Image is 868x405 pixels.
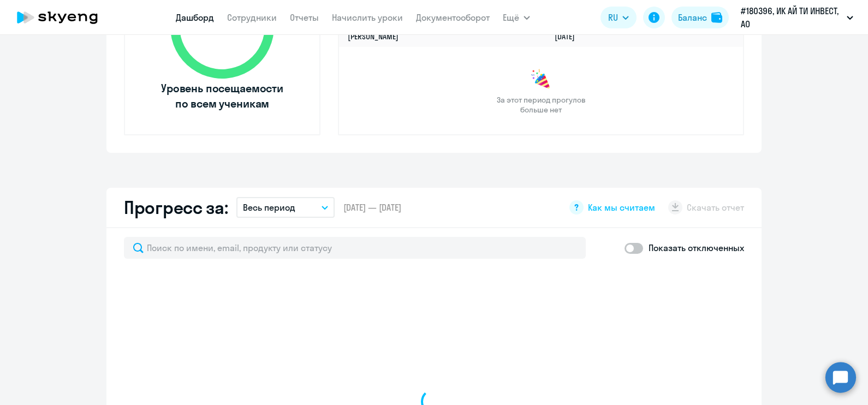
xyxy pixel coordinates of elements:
[741,4,842,31] p: #180396, ИК АЙ ТИ ИНВЕСТ, АО
[290,12,319,23] a: Отчеты
[159,81,285,111] span: Уровень посещаемости по всем ученикам
[343,201,401,213] span: [DATE] — [DATE]
[159,14,285,40] span: 90 %
[503,7,530,28] button: Ещё
[236,197,335,218] button: Весь период
[416,12,490,23] a: Документооборот
[503,11,519,24] span: Ещё
[124,237,586,259] input: Поиск по имени, email, продукту или статусу
[671,7,729,28] button: Балансbalance
[649,241,744,254] p: Показать отключенных
[176,12,214,23] a: Дашборд
[608,11,618,24] span: RU
[588,201,655,213] span: Как мы считаем
[495,95,587,115] span: За этот период прогулов больше нет
[124,196,228,218] h2: Прогресс за:
[601,7,637,28] button: RU
[348,32,399,41] a: [PERSON_NAME]
[555,32,584,41] a: [DATE]
[243,201,295,214] p: Весь период
[678,11,707,24] div: Баланс
[227,12,277,23] a: Сотрудники
[735,4,859,31] button: #180396, ИК АЙ ТИ ИНВЕСТ, АО
[530,69,552,91] img: congrats
[332,12,403,23] a: Начислить уроки
[711,12,722,23] img: balance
